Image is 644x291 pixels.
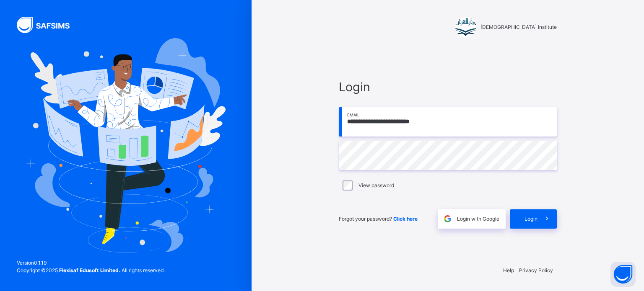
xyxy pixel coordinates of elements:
[17,259,165,267] span: Version 0.1.19
[339,78,557,96] span: Login
[358,182,394,189] label: View password
[393,216,418,222] a: Click here
[519,267,553,273] a: Privacy Policy
[59,267,120,273] strong: Flexisaf Edusoft Limited.
[26,38,226,252] img: Hero Image
[457,215,499,223] span: Login with Google
[339,216,418,222] span: Forgot your password?
[443,214,452,224] img: google.396cfc9801f0270233282035f929180a.svg
[17,17,80,33] img: SAFSIMS Logo
[503,267,514,273] a: Help
[17,267,165,273] span: Copyright © 2025 All rights reserved.
[480,23,557,31] span: [DEMOGRAPHIC_DATA] Institute
[610,262,636,287] button: Open asap
[525,215,538,223] span: Login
